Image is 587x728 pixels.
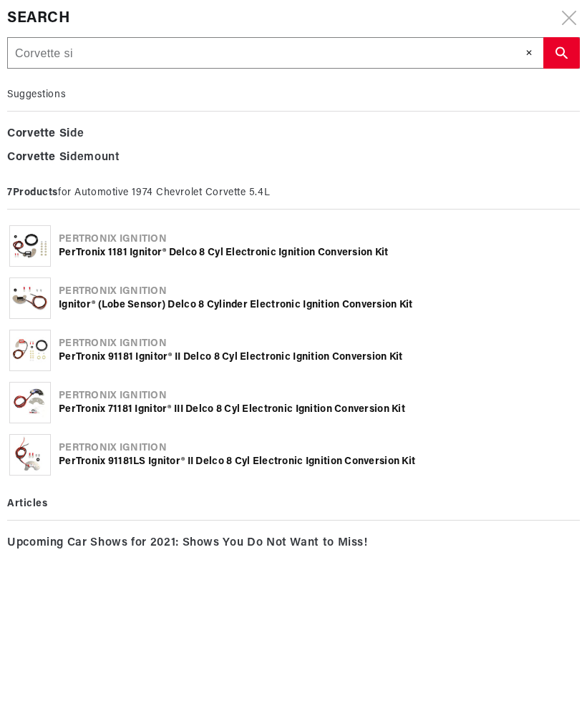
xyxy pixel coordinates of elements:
[7,533,368,554] span: Upcoming Car Shows for 2021: Shows You Do Not Want to Miss!
[59,455,578,469] div: PerTronix 91181LS Ignitor® II Delco 8 cyl Electronic Ignition Conversion Kit
[59,285,578,299] div: Pertronix Ignition
[10,278,50,318] img: Ignitor® (lobe sensor) Delco 8 Cylinder Electronic Ignition Conversion Kit
[59,246,578,260] div: PerTronix 1181 Ignitor® Delco 8 cyl Electronic Ignition Conversion Kit
[7,128,56,139] b: Corvette
[7,181,580,210] div: for Automotive 1974 Chevrolet Corvette 5.4L
[7,187,58,198] b: 7 Products
[7,7,580,30] div: Search
[59,403,578,417] div: PerTronix 71181 Ignitor® III Delco 8 cyl Electronic Ignition Conversion Kit
[10,435,50,475] img: PerTronix 91181LS Ignitor® II Delco 8 cyl Electronic Ignition Conversion Kit
[10,383,50,423] img: PerTronix 71181 Ignitor® III Delco 8 cyl Electronic Ignition Conversion Kit
[7,498,47,509] b: Articles
[7,146,580,170] div: demount
[59,389,578,403] div: Pertronix Ignition
[525,46,533,59] span: ✕
[59,128,70,139] b: Si
[8,38,543,69] input: Search Part #, Category or Keyword
[59,350,578,365] div: PerTronix 91181 Ignitor® II Delco 8 cyl Electronic Ignition Conversion Kit
[7,152,56,163] b: Corvette
[10,330,50,370] img: PerTronix 91181 Ignitor® II Delco 8 cyl Electronic Ignition Conversion Kit
[7,83,580,112] div: Suggestions
[59,298,578,313] div: Ignitor® (lobe sensor) Delco 8 Cylinder Electronic Ignition Conversion Kit
[7,122,580,147] div: de
[59,232,578,247] div: Pertronix Ignition
[59,152,70,163] b: Si
[10,226,50,266] img: PerTronix 1181 Ignitor® Delco 8 cyl Electronic Ignition Conversion Kit
[59,441,578,456] div: Pertronix Ignition
[543,37,580,69] button: search button
[59,337,578,351] div: Pertronix Ignition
